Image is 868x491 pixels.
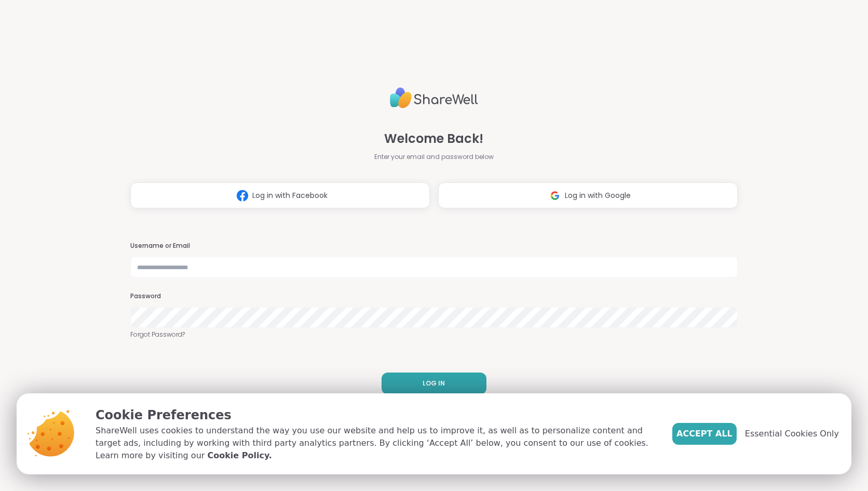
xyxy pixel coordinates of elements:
[672,423,737,445] button: Accept All
[130,292,738,301] h3: Password
[438,182,738,208] button: Log in with Google
[384,129,483,148] span: Welcome Back!
[545,186,565,205] img: ShareWell Logomark
[207,449,272,462] a: Cookie Policy.
[233,186,252,205] img: ShareWell Logomark
[565,190,631,201] span: Log in with Google
[130,242,738,250] h3: Username or Email
[676,428,733,440] span: Accept All
[130,182,430,208] button: Log in with Facebook
[96,424,656,462] p: ShareWell uses cookies to understand the way you use our website and help us to improve it, as we...
[423,379,445,388] span: LOG IN
[390,83,478,113] img: ShareWell Logo
[382,373,486,394] button: LOG IN
[252,190,328,201] span: Log in with Facebook
[130,330,738,339] a: Forgot Password?
[374,152,494,162] span: Enter your email and password below
[96,406,656,424] p: Cookie Preferences
[745,428,839,440] span: Essential Cookies Only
